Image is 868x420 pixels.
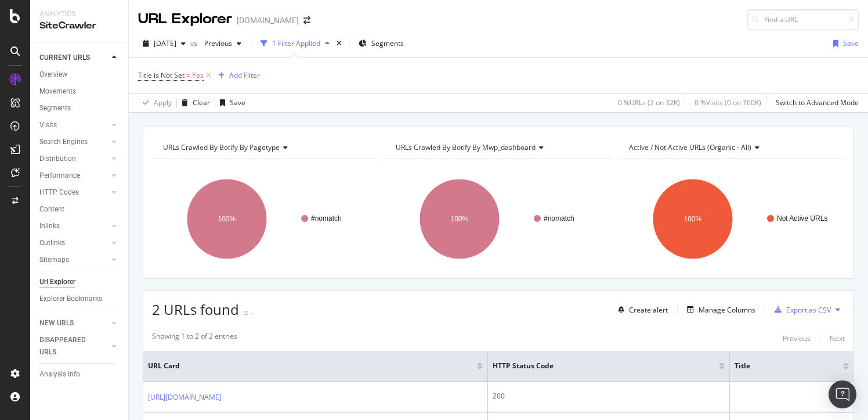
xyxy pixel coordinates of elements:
[152,168,379,270] svg: A chart.
[39,102,71,114] div: Segments
[39,237,108,249] a: Outlinks
[39,170,80,182] div: Performance
[230,98,245,107] div: Save
[735,361,826,371] span: Title
[829,34,859,53] button: Save
[451,215,469,223] text: 100%
[629,142,751,152] span: Active / Not Active URLs (organic - all)
[371,38,404,48] span: Segments
[148,361,474,371] span: URL Card
[783,333,811,343] div: Previous
[138,9,232,29] div: URL Explorer
[39,254,69,266] div: Sitemaps
[39,153,76,165] div: Distribution
[192,67,204,84] span: Yes
[334,38,344,49] div: times
[138,70,185,80] span: Title is Not Set
[39,334,98,358] div: DISAPPEARED URLS
[39,69,120,81] a: Overview
[629,305,668,315] div: Create alert
[190,38,200,48] span: vs
[39,317,74,329] div: NEW URLS
[186,70,190,80] span: =
[303,16,310,24] div: arrow-right-arrow-left
[193,98,210,107] div: Clear
[215,94,245,112] button: Save
[776,98,859,107] div: Switch to Advanced Mode
[138,94,172,112] button: Apply
[39,186,108,199] a: HTTP Codes
[251,308,253,318] div: -
[229,70,260,80] div: Add Filter
[39,220,60,232] div: Inlinks
[163,142,280,152] span: URLs Crawled By Botify By pagetype
[39,203,120,216] a: Content
[396,142,536,152] span: URLs Crawled By Botify By mwp_dashboard
[200,38,232,48] span: Previous
[39,52,108,64] a: CURRENT URLS
[256,34,334,53] button: 1 Filter Applied
[829,380,856,408] div: Open Intercom Messenger
[138,34,190,53] button: [DATE]
[39,102,120,114] a: Segments
[39,368,120,380] a: Analysis Info
[385,168,612,270] svg: A chart.
[830,333,845,343] div: Next
[39,52,90,64] div: CURRENT URLS
[244,311,248,315] img: Equal
[39,276,75,288] div: Url Explorer
[311,214,342,222] text: #nomatch
[39,203,64,216] div: Content
[627,138,834,157] h4: Active / Not Active URLs
[777,214,827,222] text: Not Active URLs
[152,300,239,319] span: 2 URLs found
[843,38,859,48] div: Save
[354,34,408,53] button: Segments
[39,237,65,249] div: Outlinks
[613,300,668,319] button: Create alert
[830,331,845,345] button: Next
[39,186,79,199] div: HTTP Codes
[214,69,260,82] button: Add Filter
[200,34,246,53] button: Previous
[39,334,108,358] a: DISAPPEARED URLS
[618,168,845,270] svg: A chart.
[39,220,108,232] a: Inlinks
[161,138,368,157] h4: URLs Crawled By Botify By pagetype
[39,136,108,148] a: Search Engines
[770,300,831,319] button: Export as CSV
[786,305,831,315] div: Export as CSV
[39,119,57,131] div: Visits
[682,303,755,317] button: Manage Columns
[39,368,80,380] div: Analysis Info
[39,85,76,98] div: Movements
[237,15,299,26] div: [DOMAIN_NAME]
[771,94,859,112] button: Switch to Advanced Mode
[39,170,108,182] a: Performance
[683,215,701,223] text: 100%
[152,331,237,345] div: Showing 1 to 2 of 2 entries
[39,9,119,19] div: Analytics
[272,38,320,48] div: 1 Filter Applied
[154,38,176,48] span: 2025 Aug. 30th
[544,214,574,222] text: #nomatch
[39,119,108,131] a: Visits
[783,331,811,345] button: Previous
[493,361,701,371] span: HTTP Status Code
[39,136,88,148] div: Search Engines
[39,69,67,81] div: Overview
[39,293,102,305] div: Explorer Bookmarks
[747,9,859,30] input: Find a URL
[699,305,755,315] div: Manage Columns
[695,98,761,107] div: 0 % Visits ( 0 on 760K )
[39,19,119,33] div: SiteCrawler
[177,94,210,112] button: Clear
[618,98,680,107] div: 0 % URLs ( 2 on 32K )
[39,293,120,305] a: Explorer Bookmarks
[39,276,120,288] a: Url Explorer
[39,153,108,165] a: Distribution
[39,254,108,266] a: Sitemaps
